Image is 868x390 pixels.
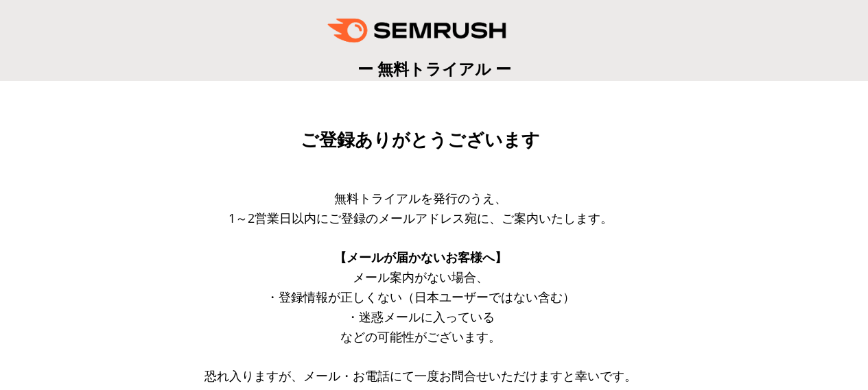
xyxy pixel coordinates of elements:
[334,249,507,265] span: 【メールが届かないお客様へ】
[340,328,501,345] span: などの可能性がございます。
[347,308,495,325] span: ・迷惑メールに入っている
[357,58,511,80] span: ー 無料トライアル ー
[334,190,507,206] span: 無料トライアルを発行のうえ、
[353,269,489,285] span: メール案内がない場合、
[204,367,637,384] span: 恐れ入りますが、メール・お電話にて一度お問合せいただけますと幸いです。
[301,130,540,150] span: ご登録ありがとうございます
[228,210,613,226] span: 1～2営業日以内にご登録のメールアドレス宛に、ご案内いたします。
[266,289,575,305] span: ・登録情報が正しくない（日本ユーザーではない含む）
